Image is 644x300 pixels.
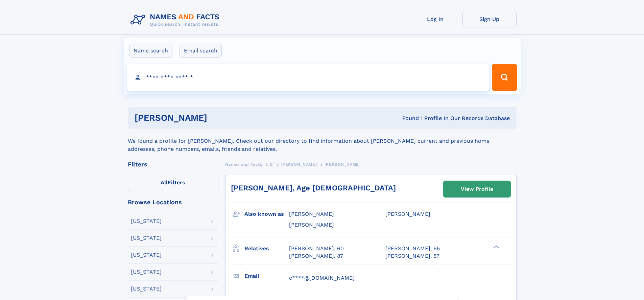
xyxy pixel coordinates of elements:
[244,270,289,282] h3: Email
[305,115,510,122] div: Found 1 Profile In Our Records Database
[385,252,439,260] a: [PERSON_NAME], 57
[492,64,517,91] button: Search Button
[131,235,162,241] div: [US_STATE]
[325,162,361,167] span: [PERSON_NAME]
[131,252,162,258] div: [US_STATE]
[270,162,273,167] span: D
[385,211,430,217] span: [PERSON_NAME]
[135,114,305,122] h1: [PERSON_NAME]
[289,245,344,252] a: [PERSON_NAME], 60
[128,161,218,167] div: Filters
[408,11,462,27] a: Log In
[128,11,225,29] img: Logo Names and Facts
[281,162,317,167] span: [PERSON_NAME]
[225,160,262,168] a: Names and Facts
[270,160,273,168] a: D
[385,245,440,252] a: [PERSON_NAME], 65
[492,245,500,249] div: ❯
[444,181,510,197] a: View Profile
[128,199,218,205] div: Browse Locations
[289,252,343,260] a: [PERSON_NAME], 87
[231,184,396,192] a: [PERSON_NAME], Age [DEMOGRAPHIC_DATA]
[244,208,289,220] h3: Also known as
[161,179,168,186] span: All
[129,44,172,58] label: Name search
[289,211,334,217] span: [PERSON_NAME]
[244,243,289,254] h3: Relatives
[180,44,222,58] label: Email search
[281,160,317,168] a: [PERSON_NAME]
[128,175,218,191] label: Filters
[289,222,334,228] span: [PERSON_NAME]
[131,218,162,224] div: [US_STATE]
[131,269,162,275] div: [US_STATE]
[461,181,493,197] div: View Profile
[127,64,489,91] input: search input
[131,286,162,292] div: [US_STATE]
[462,11,517,27] a: Sign Up
[128,129,517,153] div: We found a profile for [PERSON_NAME]. Check out our directory to find information about [PERSON_N...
